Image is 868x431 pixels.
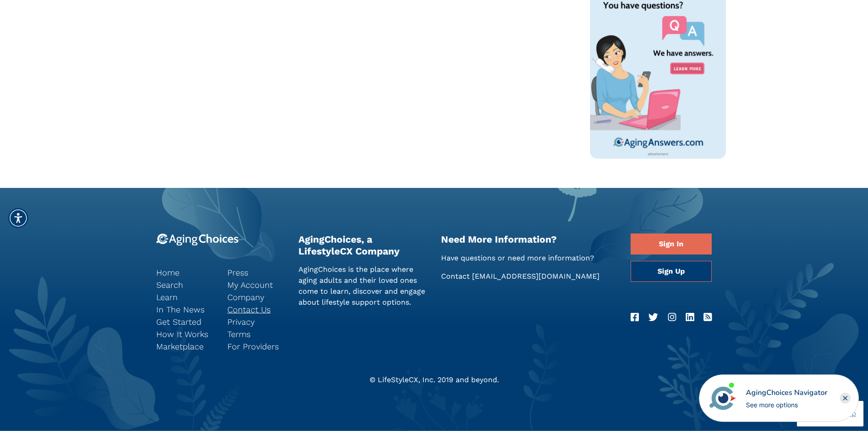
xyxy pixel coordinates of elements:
[227,340,285,353] a: For Providers
[227,328,285,340] a: Terms
[668,310,676,325] a: Instagram
[156,316,214,328] a: Get Started
[227,303,285,316] a: Contact Us
[746,400,827,410] div: See more options
[298,234,427,256] h2: AgingChoices, a LifestyleCX Company
[631,310,639,325] a: Facebook
[227,316,285,328] a: Privacy
[156,303,214,316] a: In The News
[746,387,827,398] div: AgingChoices Navigator
[472,272,600,280] a: [EMAIL_ADDRESS][DOMAIN_NAME]
[156,266,214,279] a: Home
[441,271,617,282] p: Contact
[156,234,239,246] img: 9-logo.svg
[631,234,712,254] a: Sign In
[441,253,617,264] p: Have questions or need more information?
[227,291,285,303] a: Company
[631,261,712,282] a: Sign Up
[441,234,617,245] h2: Need More Information?
[156,291,214,303] a: Learn
[707,383,738,414] img: avatar
[704,310,712,325] a: RSS Feed
[8,208,28,228] div: Accessibility Menu
[156,340,214,353] a: Marketplace
[149,374,719,385] div: © LifeStyleCX, Inc. 2019 and beyond.
[686,310,694,325] a: LinkedIn
[648,310,658,325] a: Twitter
[227,279,285,291] a: My Account
[156,279,214,291] a: Search
[298,264,427,308] p: AgingChoices is the place where aging adults and their loved ones come to learn, discover and eng...
[227,266,285,279] a: Press
[840,393,851,404] div: Close
[156,328,214,340] a: How It Works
